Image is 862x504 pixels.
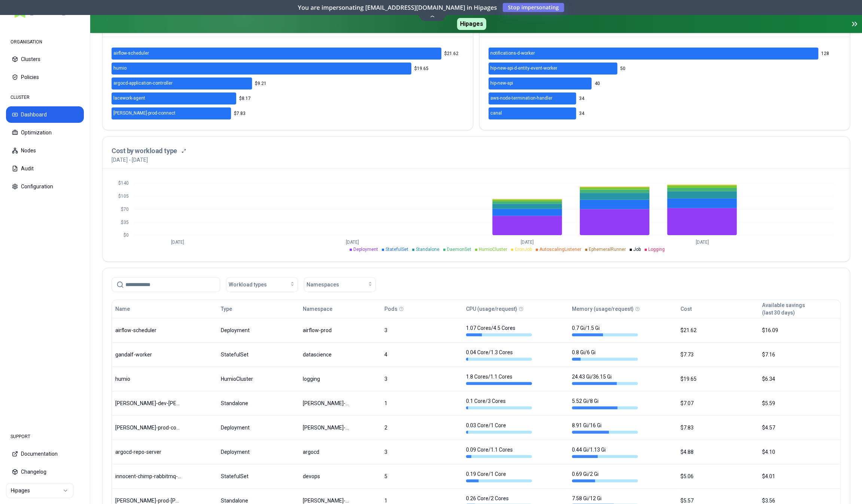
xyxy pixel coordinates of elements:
[112,156,148,164] p: [DATE] - [DATE]
[572,324,638,336] div: 0.7 Gi / 1.5 Gi
[115,400,181,407] div: kafka-dev-kafka-0
[416,247,439,252] span: Standalone
[680,301,691,316] button: Cost
[346,239,359,245] tspan: [DATE]
[303,473,351,480] div: devops
[466,373,532,385] div: 1.8 Cores / 1.1 Cores
[466,301,517,316] button: CPU (usage/request)
[384,424,459,431] div: 2
[221,400,296,407] div: Standalone
[6,34,84,49] div: ORGANISATION
[447,247,471,252] span: DaemonSet
[680,448,755,456] div: $4.88
[6,51,84,67] button: Clusters
[466,324,532,336] div: 1.07 Cores / 4.5 Cores
[680,351,755,358] div: $7.73
[221,424,296,431] div: Deployment
[115,473,181,480] div: innocent-chimp-rabbitmq-ha
[466,422,532,434] div: 0.03 Core / 1 Core
[680,424,755,431] div: $7.83
[121,219,129,225] tspan: $35
[121,207,129,212] tspan: $70
[6,464,84,480] button: Changelog
[115,327,181,334] div: airflow-scheduler
[680,327,755,334] div: $21.62
[515,247,532,252] span: CronJob
[221,473,296,480] div: StatefulSet
[384,351,459,358] div: 4
[762,327,837,334] div: $16.09
[6,142,84,159] button: Nodes
[303,327,351,334] div: airflow-prod
[633,247,641,252] span: Job
[572,349,638,361] div: 0.8 Gi / 6 Gi
[6,429,84,444] div: SUPPORT
[466,349,532,361] div: 0.04 Core / 1.3 Cores
[521,239,534,245] tspan: [DATE]
[221,351,296,358] div: StatefulSet
[221,375,296,383] div: HumioCluster
[386,247,408,252] span: StatefulSet
[303,400,351,407] div: kafka-dev
[112,146,177,156] h3: Cost by workload type
[171,239,184,245] tspan: [DATE]
[466,446,532,458] div: 0.09 Core / 1.1 Cores
[6,160,84,177] button: Audit
[466,397,532,409] div: 0.1 Core / 3 Cores
[695,239,709,245] tspan: [DATE]
[589,247,626,252] span: EphemeralRunner
[479,247,507,252] span: HumioCluster
[384,400,459,407] div: 1
[457,18,486,30] span: Hipages
[221,301,232,316] button: Type
[762,351,837,358] div: $7.16
[115,424,181,431] div: kafka-prod-connect
[384,327,459,334] div: 3
[303,375,351,383] div: logging
[680,375,755,383] div: $19.65
[762,473,837,480] div: $4.01
[6,178,84,195] button: Configuration
[466,470,532,482] div: 0.19 Core / 1 Core
[303,448,351,456] div: argocd
[221,448,296,456] div: Deployment
[118,194,129,199] tspan: $105
[572,422,638,434] div: 8.91 Gi / 16 Gi
[762,400,837,407] div: $5.59
[384,375,459,383] div: 3
[115,375,181,383] div: humio
[384,448,459,456] div: 3
[384,301,398,316] button: Pods
[6,90,84,105] div: CLUSTER
[124,233,129,238] tspan: $0
[680,400,755,407] div: $7.07
[118,180,129,186] tspan: $140
[115,301,130,316] button: Name
[115,448,181,456] div: argocd-repo-server
[303,351,351,358] div: datascience
[648,247,665,252] span: Logging
[6,446,84,462] button: Documentation
[572,470,638,482] div: 0.69 Gi / 2 Gi
[572,373,638,385] div: 24.43 Gi / 36.15 Gi
[221,327,296,334] div: Deployment
[303,301,332,316] button: Namespace
[229,281,267,288] span: Workload types
[680,473,755,480] div: $5.06
[762,448,837,456] div: $4.10
[384,473,459,480] div: 5
[303,424,351,431] div: kafka-prod
[353,247,378,252] span: Deployment
[226,277,298,292] button: Workload types
[304,277,376,292] button: Namespaces
[762,375,837,383] div: $6.34
[115,351,181,358] div: gandalf-worker
[572,446,638,458] div: 0.44 Gi / 1.13 Gi
[307,281,339,288] span: Namespaces
[539,247,581,252] span: AutoscalingListener
[762,424,837,431] div: $4.57
[762,301,805,316] button: Available savings(last 30 days)
[6,124,84,141] button: Optimization
[6,106,84,123] button: Dashboard
[572,397,638,409] div: 5.52 Gi / 8 Gi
